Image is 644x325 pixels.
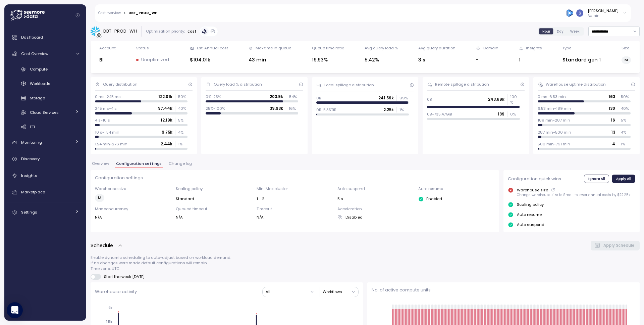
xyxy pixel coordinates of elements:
a: Cloud Services [7,107,84,118]
span: Apply All [616,175,631,182]
p: 39.93k [270,106,283,111]
p: Queued timeout [176,206,252,212]
div: 3 s [418,56,455,64]
a: Marketplace [7,185,84,199]
p: Acceleration [337,206,414,212]
div: Remote spillage distribution [435,82,489,87]
div: - [476,56,498,64]
a: Insights [7,169,84,182]
p: Auto resume [418,186,495,191]
p: 1 % [178,141,187,147]
div: Domain [483,45,498,51]
div: > [123,11,126,15]
p: 287 min-500 min [538,130,571,135]
span: ETL [30,124,36,130]
p: No. of active compute units [372,287,635,293]
div: Warehouse uptime distribution [546,82,606,87]
p: Auto resume [517,212,542,217]
div: Account [99,45,116,51]
a: Workloads [7,78,84,89]
span: Marketplace [21,189,45,195]
p: 4 % [621,130,630,135]
div: N/A [176,215,252,220]
span: M [98,194,101,201]
div: 5.42% [365,56,398,64]
p: 5 % [178,118,187,123]
div: 43 min [249,56,291,64]
p: Schedule [91,242,113,249]
a: Monitoring [7,136,84,149]
p: 0B [427,97,432,102]
div: 5 s [337,196,414,201]
p: Auto suspend [517,222,544,227]
p: Configuration settings [95,175,495,181]
tspan: 1.5k [106,320,112,324]
div: Insights [526,45,542,51]
div: Avg query duration [418,45,455,51]
p: 25%-100% [206,106,225,111]
div: Size [622,45,629,51]
p: Admin [588,13,619,18]
a: Settings [7,206,84,219]
button: Apply All [612,175,635,183]
p: 16 % [289,106,298,111]
tspan: 2k [108,306,112,310]
p: 163 [608,94,615,99]
p: Timeout [257,206,333,212]
span: Hour [542,29,550,34]
p: Enable dynamic scheduling to auto-adjust based on workload demand. If no changes were made defaul... [91,255,640,271]
button: Workflows [323,287,358,297]
p: Warehouse size [95,186,171,191]
div: Open Intercom Messenger [7,302,23,318]
p: cost [187,29,197,34]
p: Scaling policy [176,186,252,191]
span: Cost Overview [21,51,48,56]
div: $104.01k [190,56,228,64]
p: 245 ms-4 s [95,106,117,111]
p: 9.75k [162,130,172,135]
p: 130 [608,106,615,111]
span: M [625,56,628,63]
div: Avg query load % [365,45,398,51]
div: Enabled [418,196,495,201]
div: Query load % distribution [214,82,262,87]
span: Settings [21,210,37,215]
p: 50 % [178,94,187,99]
p: 122.01k [158,94,172,99]
p: 100 % [510,94,520,105]
p: 0B-735.47GiB [427,111,452,117]
p: 50 % [621,94,630,99]
p: 500 min-791 min [538,141,570,147]
a: Dashboard [7,31,84,44]
span: Workloads [30,81,50,86]
p: 1 % [621,141,630,147]
p: 0 ms-245 ms [95,94,121,99]
p: Warehouse activity [95,288,137,295]
span: Day [557,29,563,34]
p: 40 % [178,106,187,111]
span: Apply Schedule [603,241,634,250]
a: Compute [7,64,84,75]
p: 0B-5.35TiB [316,107,336,112]
div: Max time in queue [256,45,291,51]
div: Standard gen 1 [562,56,601,64]
div: N/A [257,215,333,220]
p: 4 [612,141,615,147]
p: 16 [611,118,615,123]
div: Disabled [337,215,414,220]
span: Compute [30,66,48,72]
span: Ignore All [588,175,605,182]
p: 4 % [178,130,187,135]
div: Standard [176,196,252,201]
div: Local spillage distribution [324,82,374,88]
span: Overview [92,162,109,166]
p: 2.25k [383,107,394,112]
div: DBT_PROD_WH [128,11,158,15]
p: 84 % [289,94,298,99]
a: Cost Overview [7,47,84,60]
div: [PERSON_NAME] [588,8,619,13]
a: Storage [7,93,84,104]
span: Storage [30,95,45,101]
span: Monitoring [21,140,42,145]
div: 1 [519,56,542,64]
